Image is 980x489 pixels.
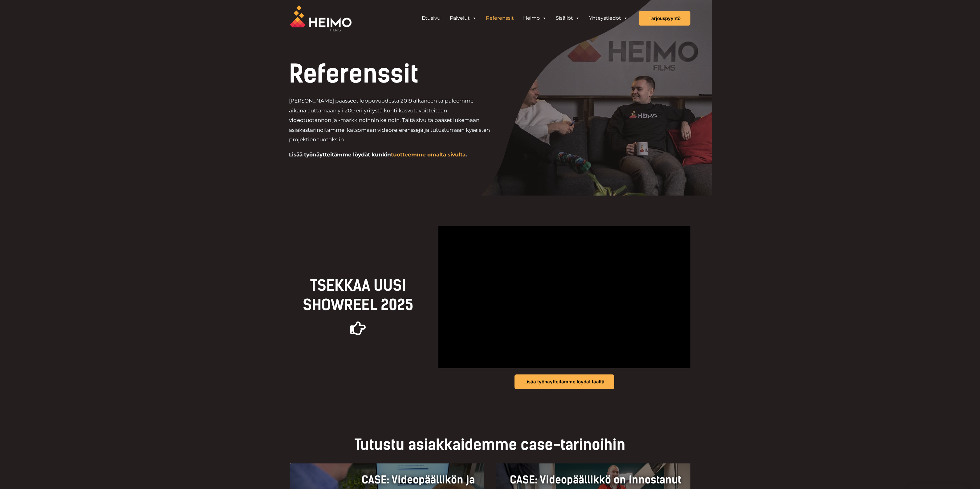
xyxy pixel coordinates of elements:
[584,12,632,24] a: Yhteystiedot
[391,152,466,158] a: tuotteemme omalta sivulta
[524,379,604,384] span: Lisää työnäytteitämme löydät täältä
[289,96,490,145] p: [PERSON_NAME] päässeet loppuvuodesta 2019 alkaneen taipaleemme aikana auttamaan yli 200 eri yrity...
[639,11,690,26] a: Tarjouspyyntö
[414,12,636,24] aside: Header Widget 1
[518,12,551,24] a: Heimo
[289,152,467,158] b: Lisää työnäytteitämme löydät kunkin .
[438,226,690,368] iframe: vimeo-videosoitin
[445,12,481,24] a: Palvelut
[289,62,532,86] h1: Referenssit
[551,12,584,24] a: Sisällöt
[290,5,352,31] img: Heimo Filmsin logo
[514,374,614,389] a: Lisää työnäytteitämme löydät täältä
[481,12,518,24] a: Referenssit
[417,12,445,24] a: Etusivu
[290,435,690,454] h2: Tutustu asiakkaidemme case-tarinoihin
[290,276,426,314] h2: TSEKKAA UUSI Showreel 2025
